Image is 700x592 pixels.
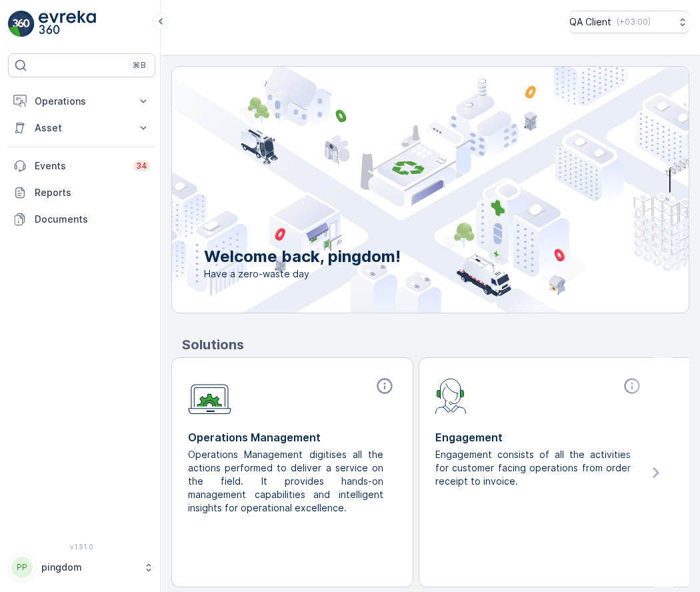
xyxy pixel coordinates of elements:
p: QA Client [569,15,611,29]
a: Events34 [8,153,155,179]
a: Documents [8,206,155,233]
p: Operations Management digitises all the actions performed to deliver a service on the field. It p... [188,448,386,515]
p: Solutions [182,335,689,355]
p: Engagement consists of all the activities for customer facing operations from order receipt to in... [435,448,633,488]
p: pingdom [41,561,137,574]
button: QA Client(+03:00) [569,11,689,33]
p: ⌘B [133,60,146,71]
p: Events [35,159,125,173]
button: Asset [8,115,155,141]
p: ( +03:00 ) [617,17,651,27]
span: v 1.51.0 [8,543,155,551]
p: Engagement [435,429,644,445]
p: 34 [136,161,147,171]
p: Operations Management [188,429,397,445]
p: Welcome back, pingdom! [204,246,401,267]
div: PP [11,557,33,578]
button: Operations [8,88,155,115]
img: module-icon [435,377,467,414]
p: Asset [35,121,129,135]
img: logo [8,11,35,37]
span: Have a zero-waste day [204,267,401,281]
img: logo_light-DOdMpM7g.png [39,11,96,37]
img: city illustration [112,67,689,313]
p: Documents [35,213,150,226]
p: Operations [35,95,129,108]
p: Reports [35,186,150,199]
button: PPpingdom [8,553,155,581]
a: Reports [8,179,155,206]
img: module-icon [188,377,231,415]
